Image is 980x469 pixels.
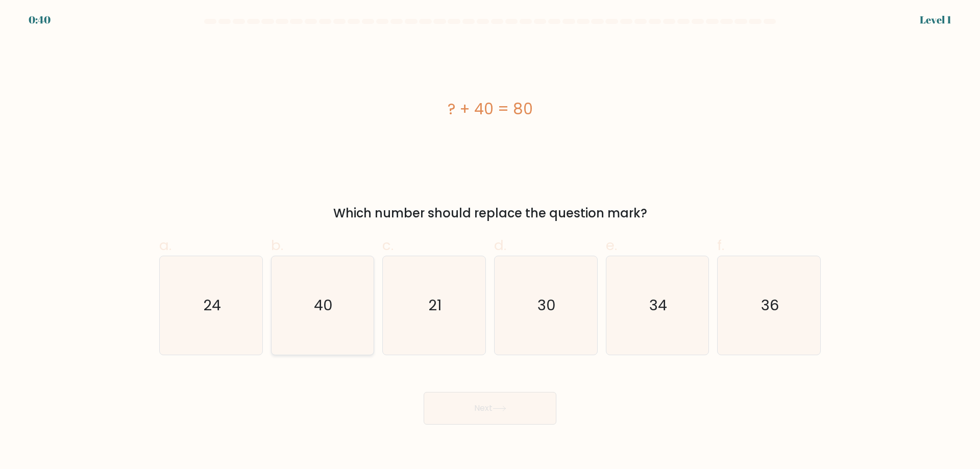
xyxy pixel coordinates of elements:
div: Which number should replace the question mark? [165,204,815,223]
text: 24 [203,295,221,315]
div: ? + 40 = 80 [159,97,821,120]
span: a. [159,235,171,255]
span: f. [717,235,724,255]
div: Level 1 [920,12,951,28]
span: e. [606,235,617,255]
span: b. [271,235,283,255]
text: 21 [429,295,442,315]
span: d. [494,235,506,255]
button: Next [424,392,556,425]
text: 36 [761,295,779,315]
span: c. [382,235,394,255]
text: 30 [537,295,556,315]
text: 34 [649,295,667,315]
div: 0:40 [29,12,51,28]
text: 40 [314,295,333,315]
